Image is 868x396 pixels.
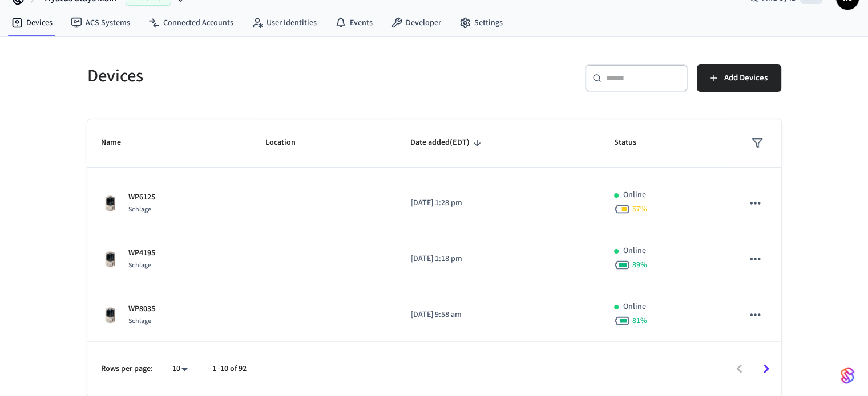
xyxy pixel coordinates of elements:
[128,316,151,326] span: Schlage
[128,260,151,270] span: Schlage
[623,301,646,313] p: Online
[450,13,512,33] a: Settings
[410,253,587,265] p: [DATE] 1:18 pm
[101,306,119,324] img: Schlage Sense Smart Deadbolt with Camelot Trim, Front
[623,245,646,257] p: Online
[632,259,647,271] span: 89 %
[265,309,383,321] p: -
[841,366,854,385] img: SeamLogoGradient.69752ec5.svg
[265,197,383,209] p: -
[101,134,136,152] span: Name
[623,189,646,201] p: Online
[697,64,781,92] button: Add Devices
[139,13,243,33] a: Connected Accounts
[265,253,383,265] p: -
[243,13,326,33] a: User Identities
[724,71,768,85] span: Add Devices
[101,363,153,375] p: Rows per page:
[101,250,119,268] img: Schlage Sense Smart Deadbolt with Camelot Trim, Front
[410,197,587,209] p: [DATE] 1:28 pm
[62,13,139,33] a: ACS Systems
[753,356,780,382] button: Go to next page
[128,191,156,203] p: WP612S
[632,315,647,326] span: 81 %
[382,13,450,33] a: Developer
[2,13,62,33] a: Devices
[265,134,310,152] span: Location
[128,205,151,214] span: Schlage
[326,13,382,33] a: Events
[410,134,485,152] span: Date added(EDT)
[614,134,651,152] span: Status
[212,363,247,375] p: 1–10 of 92
[410,309,587,321] p: [DATE] 9:58 am
[167,361,194,377] div: 10
[87,64,427,88] h5: Devices
[632,203,647,215] span: 57 %
[101,194,119,213] img: Schlage Sense Smart Deadbolt with Camelot Trim, Front
[128,247,156,259] p: WP419S
[128,303,156,315] p: WP803S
